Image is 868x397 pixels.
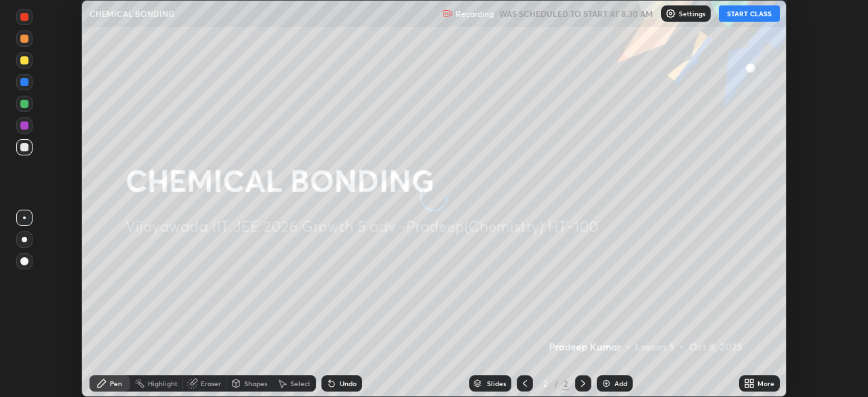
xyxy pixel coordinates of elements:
div: 2 [561,377,570,390]
div: More [757,380,774,387]
div: / [555,379,559,387]
p: CHEMICAL BONDING [90,8,174,19]
div: Select [290,380,311,387]
img: add-slide-button [601,378,612,389]
button: START CLASS [719,5,780,22]
p: Settings [679,10,705,17]
img: recording.375f2c34.svg [442,8,453,19]
div: Highlight [148,380,178,387]
div: Pen [110,380,122,387]
div: Eraser [201,380,221,387]
h5: WAS SCHEDULED TO START AT 8:30 AM [499,7,653,20]
div: Shapes [244,380,267,387]
div: 2 [538,379,552,387]
div: Slides [487,380,506,387]
img: class-settings-icons [665,8,676,19]
div: Undo [340,380,357,387]
div: Add [614,380,627,387]
p: Recording [456,9,494,19]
